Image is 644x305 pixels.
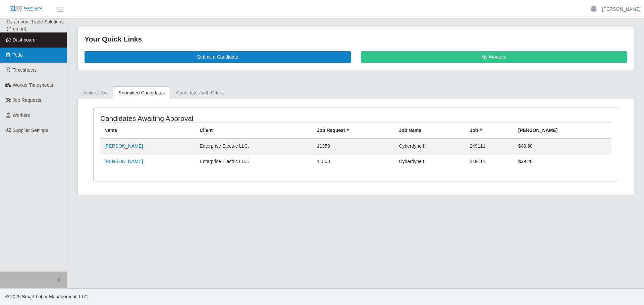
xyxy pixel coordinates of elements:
[395,154,466,169] td: Cyberdyne II
[313,123,395,138] th: Job Request #
[113,86,171,99] a: Submitted Candidates
[77,86,113,99] a: Active Jobs
[514,138,611,154] td: $40.60
[313,138,395,154] td: 11353
[514,154,611,169] td: $39.20
[100,114,307,123] h4: Candidates Awaiting Approval
[395,138,466,154] td: Cyberdyne II
[13,112,30,118] span: Workers
[13,128,48,133] span: Supplier Settings
[13,97,42,103] span: Job Requests
[170,86,229,99] a: Candidates with Offers
[361,51,627,63] a: My Workers
[196,123,313,138] th: Client
[466,138,514,154] td: 249111
[196,154,313,169] td: Enterprise Electric LLC.
[13,37,36,43] span: Dashboard
[9,6,43,13] img: SLM Logo
[602,6,641,13] a: [PERSON_NAME]
[100,123,196,138] th: Name
[13,82,53,88] span: Worker Timesheets
[395,123,466,138] th: Job Name
[5,294,88,299] span: © 2025 Smart Labor Management, LLC
[13,67,37,73] span: Timesheets
[7,19,64,31] span: Paramount Trade Solutions (Proman)
[514,123,611,138] th: [PERSON_NAME]
[104,143,143,149] a: [PERSON_NAME]
[313,154,395,169] td: 11353
[85,34,627,45] div: Your Quick Links
[13,52,23,58] span: Todo
[466,123,514,138] th: Job #
[466,154,514,169] td: 249111
[85,51,351,63] a: Submit a Candidate
[104,159,143,164] a: [PERSON_NAME]
[196,138,313,154] td: Enterprise Electric LLC.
